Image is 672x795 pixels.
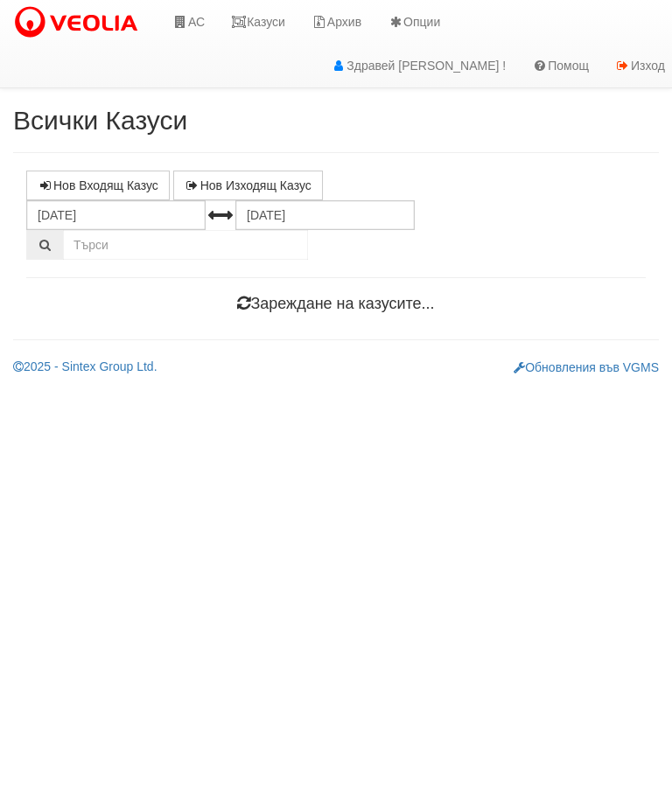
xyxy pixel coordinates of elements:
[519,44,602,87] a: Помощ
[26,296,646,313] h4: Зареждане на казусите...
[318,44,519,87] a: Здравей [PERSON_NAME] !
[173,171,323,200] a: Нов Изходящ Казус
[13,359,157,373] a: 2025 - Sintex Group Ltd.
[13,4,146,41] img: VeoliaLogo.png
[63,230,308,260] input: Търсене по Идентификатор, Бл/Вх/Ап, Тип, Описание, Моб. Номер, Имейл, Файл, Коментар,
[514,360,659,374] a: Обновления във VGMS
[26,171,170,200] a: Нов Входящ Казус
[13,106,659,135] h2: Всички Казуси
